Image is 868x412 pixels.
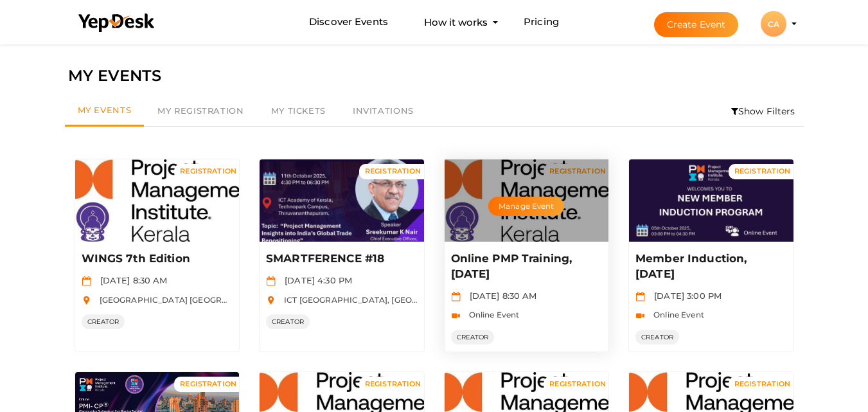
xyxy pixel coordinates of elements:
a: My Events [65,96,145,127]
img: video-icon.svg [451,311,461,321]
img: calendar.svg [82,276,91,286]
img: calendar.svg [635,292,645,301]
p: Member Induction, [DATE] [635,251,784,282]
span: Online Event [647,310,704,319]
p: SMARTFERENCE #18 [266,251,414,267]
span: CREATOR [635,330,679,345]
li: Show Filters [723,96,804,126]
img: calendar.svg [451,292,461,301]
span: [DATE] 8:30 AM [94,275,168,285]
a: Pricing [524,10,559,34]
span: CREATOR [82,314,125,329]
img: location.svg [82,296,91,305]
span: [DATE] 3:00 PM [648,291,722,301]
p: WINGS 7th Edition [82,251,230,267]
span: [DATE] 4:30 PM [278,275,352,285]
span: My Registration [157,105,244,116]
span: My Events [78,105,132,115]
span: Online Event [463,310,520,319]
a: Discover Events [309,10,388,34]
span: CREATOR [451,330,495,345]
a: My Tickets [258,96,339,126]
span: [DATE] 8:30 AM [463,291,537,301]
span: [GEOGRAPHIC_DATA] [GEOGRAPHIC_DATA], [GEOGRAPHIC_DATA], [GEOGRAPHIC_DATA], [GEOGRAPHIC_DATA], [GE... [93,295,740,305]
span: My Tickets [271,105,326,116]
a: My Registration [144,96,257,126]
a: Invitations [339,96,427,126]
span: CREATOR [266,314,310,329]
img: location.svg [266,296,276,305]
button: CA [757,10,790,37]
p: Online PMP Training, [DATE] [451,251,599,282]
img: calendar.svg [266,276,276,286]
button: Manage Event [488,197,564,216]
span: Invitations [353,105,414,116]
img: video-icon.svg [635,311,645,321]
profile-pic: CA [761,19,786,29]
div: MY EVENTS [68,64,801,88]
button: How it works [420,10,492,34]
button: Create Event [654,12,739,37]
div: CA [761,11,786,37]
